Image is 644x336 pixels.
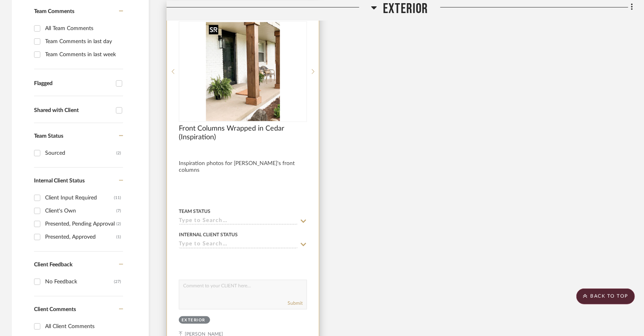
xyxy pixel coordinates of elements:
div: Client Input Required [45,192,114,204]
div: Exterior [182,317,205,323]
div: (2) [116,147,121,159]
div: 0 [179,22,307,121]
div: Presented, Pending Approval [45,218,116,230]
div: Shared with Client [34,107,112,114]
div: No Feedback [45,275,114,288]
span: Team Comments [34,9,74,14]
input: Type to Search… [179,218,297,225]
button: Submit [288,300,303,307]
scroll-to-top-button: BACK TO TOP [576,289,635,304]
span: Internal Client Status [34,178,85,184]
div: Sourced [45,147,116,159]
span: Front Columns Wrapped in Cedar (Inspiration) [179,124,307,142]
div: All Team Comments [45,22,121,35]
div: (7) [116,205,121,217]
span: Client Comments [34,307,76,312]
div: Client's Own [45,205,116,217]
input: Type to Search… [179,241,297,249]
span: Team Status [34,133,63,139]
div: All Client Comments [45,320,121,333]
img: Front Columns Wrapped in Cedar (Inspiration) [206,22,280,121]
span: Client Feedback [34,262,72,268]
div: Team Comments in last week [45,48,121,61]
div: Flagged [34,80,112,87]
div: Internal Client Status [179,231,238,238]
div: (1) [116,231,121,243]
div: Presented, Approved [45,231,116,243]
div: Team Comments in last day [45,35,121,48]
div: (2) [116,218,121,230]
div: (27) [114,275,121,288]
div: Team Status [179,208,210,215]
div: (11) [114,192,121,204]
